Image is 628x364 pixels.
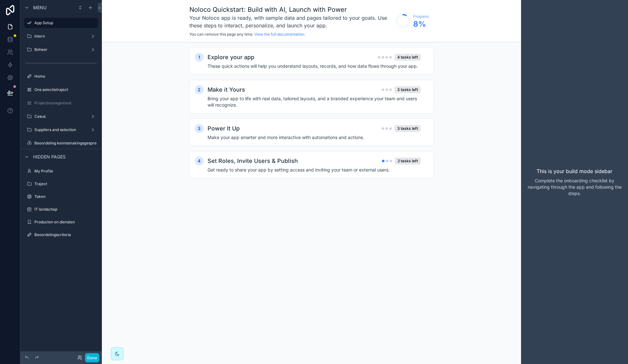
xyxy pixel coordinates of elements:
[34,207,97,212] label: IT landschap
[24,71,98,81] a: Home
[34,101,97,106] label: Projectmanagement
[34,87,97,92] label: Ons selectietraject
[208,167,421,173] h4: Get ready to share your app by setting access and inviting your team or external users.
[537,167,612,175] p: This is your build mode sidebar
[395,157,421,164] div: 2 tasks left
[34,34,88,39] label: Intern
[195,85,204,94] div: 2
[24,192,98,202] a: Taken
[208,134,421,141] h4: Make your app smarter and more interactive with automations and actions.
[394,54,421,61] div: 4 tasks left
[33,4,46,11] span: Menu
[34,20,94,25] label: App Setup
[24,98,98,108] a: Projectmanagement
[34,114,88,119] label: Casus
[34,141,105,146] label: Beoordeling kennismakingsgesprekken
[413,14,429,19] span: Progress
[24,230,98,240] a: Beoordelingscriteria
[195,124,204,133] div: 3
[24,179,98,189] a: Traject
[34,127,88,132] label: Suppliers and selection
[102,42,521,196] div: scrollable content
[34,232,97,237] label: Beoordelingscriteria
[526,178,623,197] p: Complete the onboarding checklist by navigating through the app and following the steps.
[34,47,88,52] label: Beheer
[24,138,98,148] a: Beoordeling kennismakingsgesprekken
[24,31,98,41] a: Intern
[24,166,98,176] a: My Profile
[195,157,204,165] div: 4
[24,217,98,227] a: Producten en diensten
[85,353,99,362] button: Done
[34,169,97,174] label: My Profile
[208,63,421,69] h4: These quick actions will help you understand layouts, records, and how data flows through your app.
[24,111,98,122] a: Casus
[208,157,298,165] h2: Set Roles, Invite Users & Publish
[394,86,421,93] div: 3 tasks left
[195,53,204,62] div: 1
[24,85,98,95] a: Ons selectietraject
[208,53,254,62] h2: Explore your app
[24,125,98,135] a: Suppliers and selection
[33,154,66,160] span: Hidden pages
[208,85,245,94] h2: Make it Yours
[394,125,421,132] div: 3 tasks left
[189,32,253,37] span: You can remove this page any time.
[208,95,421,108] h4: Bring your app to life with real data, tailored layouts, and a branded experience your team and u...
[24,204,98,214] a: IT landschap
[189,14,393,29] h3: Your Noloco app is ready, with sample data and pages tailored to your goals. Use these steps to i...
[34,74,97,79] label: Home
[24,18,98,28] a: App Setup
[34,194,97,199] label: Taken
[34,220,97,225] label: Producten en diensten
[413,19,429,29] span: 8 %
[24,45,98,55] a: Beheer
[189,5,393,14] h1: Noloco Quickstart: Build with AI, Launch with Power
[254,32,305,37] a: View the full documentation.
[208,124,240,133] h2: Power It Up
[34,181,97,186] label: Traject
